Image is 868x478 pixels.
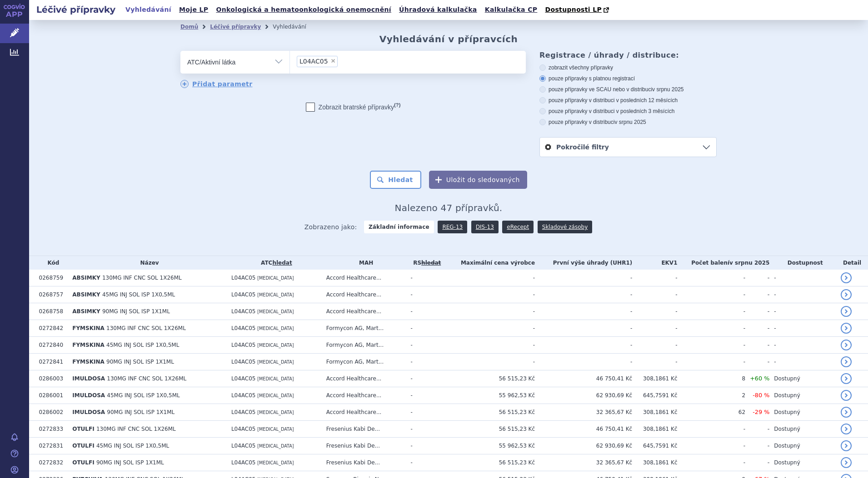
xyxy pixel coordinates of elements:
td: 32 365,67 Kč [535,454,632,471]
span: 45MG INJ SOL ISP 1X0,5ML [96,443,169,449]
td: 46 750,41 Kč [535,370,632,387]
span: [MEDICAL_DATA] [257,444,294,448]
th: RS [406,256,444,270]
label: pouze přípravky v distribuci v posledních 12 měsících [539,97,717,104]
td: - [406,354,444,370]
td: - [769,354,836,370]
h2: Léčivé přípravky [29,3,123,16]
button: Hledat [370,171,421,189]
td: - [769,320,836,337]
td: Dostupný [769,370,836,387]
span: L04AC05 [231,392,256,399]
label: Zobrazit bratrské přípravky [306,103,401,112]
td: - [745,303,769,320]
h3: Registrace / úhrady / distribuce: [539,51,717,59]
span: L04AC05 [231,342,256,348]
td: 0272831 [35,438,68,454]
td: - [678,454,746,471]
a: Vyhledávání [123,4,174,16]
span: L04AC05 [231,275,256,281]
span: 90MG INJ SOL ISP 1X1ML [102,308,170,315]
td: - [406,404,444,421]
a: Přidat parametr [180,80,253,88]
abbr: (?) [394,102,400,108]
td: 0272833 [35,421,68,438]
span: 130MG INF CNC SOL 1X26ML [107,375,186,382]
a: DIS-13 [471,221,499,233]
td: - [678,320,746,337]
span: v srpnu 2025 [614,119,646,125]
span: [MEDICAL_DATA] [257,309,294,314]
a: Dostupnosti LP [542,4,614,16]
td: - [535,270,632,286]
del: hledat [421,260,441,266]
td: - [535,320,632,337]
td: 2 [678,387,746,404]
td: Accord Healthcare... [322,404,406,421]
td: 8 [678,370,746,387]
span: v srpnu 2025 [652,86,683,93]
td: 56 515,23 Kč [444,421,535,438]
td: 0272840 [35,337,68,354]
span: [MEDICAL_DATA] [257,326,294,331]
a: detail [841,440,852,451]
td: 62 930,69 Kč [535,438,632,454]
a: detail [841,424,852,434]
td: - [406,421,444,438]
td: Dostupný [769,454,836,471]
td: Formycon AG, Mart... [322,337,406,354]
td: 0268758 [35,303,68,320]
td: Accord Healthcare... [322,270,406,286]
td: Dostupný [769,438,836,454]
td: - [745,454,769,471]
td: Fresenius Kabi De... [322,454,406,471]
td: 32 365,67 Kč [535,404,632,421]
span: Dostupnosti LP [545,6,602,13]
span: OTULFI [72,443,94,449]
td: 0286001 [35,387,68,404]
td: 645,7591 Kč [632,438,677,454]
span: L04AC05 [231,426,256,432]
td: - [678,270,746,286]
td: Accord Healthcare... [322,303,406,320]
td: Accord Healthcare... [322,387,406,404]
a: eRecept [502,221,534,233]
label: pouze přípravky v distribuci [539,118,717,126]
span: IMULDOSA [72,409,105,415]
span: v srpnu 2025 [729,260,769,266]
td: 0286003 [35,370,68,387]
span: -80 % [753,392,769,399]
strong: Základní informace [364,221,434,233]
td: Dostupný [769,404,836,421]
td: - [444,354,535,370]
span: IMULDOSA [72,375,105,382]
h2: Vyhledávání v přípravcích [379,34,518,44]
span: L04AC05 [231,325,256,331]
label: zobrazit všechny přípravky [539,64,717,71]
a: Úhradová kalkulačka [396,4,480,16]
td: - [745,286,769,303]
td: - [535,303,632,320]
span: FYMSKINA [72,325,105,331]
span: [MEDICAL_DATA] [257,427,294,432]
td: Dostupný [769,421,836,438]
td: - [535,286,632,303]
td: 46 750,41 Kč [535,421,632,438]
td: - [406,370,444,387]
td: Formycon AG, Mart... [322,320,406,337]
a: Skladové zásoby [538,221,592,233]
td: 55 962,53 Kč [444,387,535,404]
td: Accord Healthcare... [322,370,406,387]
label: pouze přípravky s platnou registrací [539,75,717,82]
span: 130MG INF CNC SOL 1X26ML [106,325,186,331]
td: - [406,286,444,303]
a: REG-13 [438,221,467,233]
td: - [444,303,535,320]
td: - [406,320,444,337]
a: detail [841,323,852,334]
td: - [535,337,632,354]
td: Formycon AG, Mart... [322,354,406,370]
span: [MEDICAL_DATA] [257,343,294,348]
span: [MEDICAL_DATA] [257,460,294,465]
td: - [745,270,769,286]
